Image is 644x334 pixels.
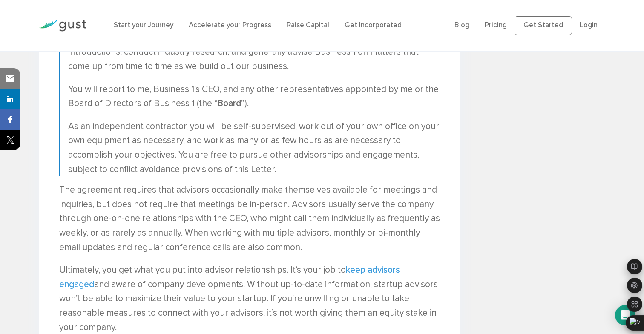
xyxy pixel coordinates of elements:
p: As an independent contractor, you will be self-supervised, work out of your own office on your ow... [68,119,440,176]
a: Blog [454,21,469,29]
p: You will report to me, Business 1’s CEO, and any other representatives appointed by me or the Boa... [68,82,440,111]
iframe: Chat Widget [498,242,644,334]
img: Gust Logo [39,20,86,32]
a: Raise Capital [287,21,329,29]
p: The agreement requires that advisors occasionally make themselves available for meetings and inqu... [59,183,440,254]
a: Get Started [515,16,572,35]
a: Get Incorporated [345,21,402,29]
a: Accelerate your Progress [189,21,271,29]
a: Pricing [485,21,507,29]
strong: Board [218,98,241,109]
a: keep advisors engaged [59,265,400,290]
a: Start your Journey [114,21,173,29]
a: Login [580,21,598,29]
